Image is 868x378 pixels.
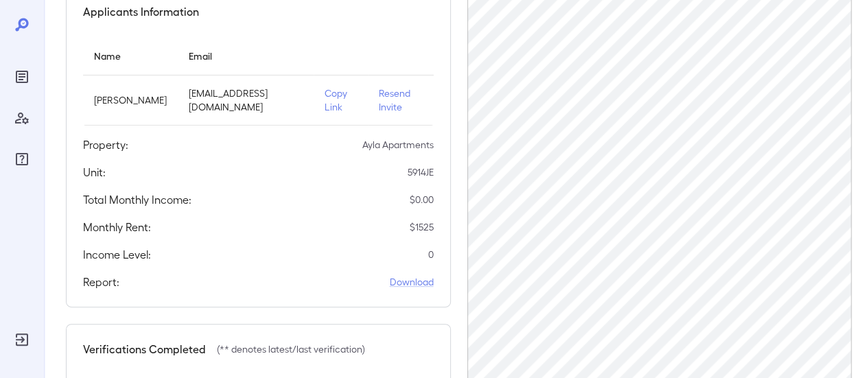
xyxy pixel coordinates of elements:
h5: Monthly Rent: [83,219,151,235]
h5: Applicants Information [83,3,199,20]
th: Name [83,36,178,75]
h5: Unit: [83,164,106,180]
p: $ 0.00 [410,193,434,206]
div: Reports [11,66,33,88]
a: Download [390,275,434,289]
p: $ 1525 [410,220,434,234]
p: (** denotes latest/last verification) [217,342,365,356]
h5: Verifications Completed [83,341,206,357]
h5: Property: [83,137,128,153]
th: Email [178,36,314,75]
p: 0 [428,248,434,261]
p: [EMAIL_ADDRESS][DOMAIN_NAME] [189,86,303,114]
div: Log Out [11,329,33,351]
p: [PERSON_NAME] [94,93,167,107]
h5: Income Level: [83,246,151,263]
h5: Report: [83,274,119,290]
h5: Total Monthly Income: [83,191,191,208]
p: Resend Invite [379,86,423,114]
table: simple table [83,36,434,126]
p: Copy Link [325,86,357,114]
p: Ayla Apartments [362,138,434,152]
div: Manage Users [11,107,33,129]
div: FAQ [11,148,33,170]
p: 5914JE [408,165,434,179]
